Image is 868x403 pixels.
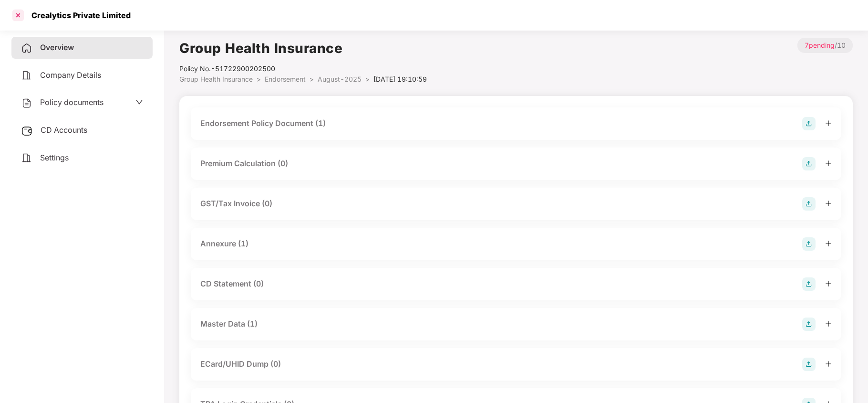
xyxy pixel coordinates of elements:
img: svg+xml;base64,PHN2ZyB4bWxucz0iaHR0cDovL3d3dy53My5vcmcvMjAwMC9zdmciIHdpZHRoPSIyOCIgaGVpZ2h0PSIyOC... [802,117,816,130]
span: > [257,75,261,83]
img: svg+xml;base64,PHN2ZyB4bWxucz0iaHR0cDovL3d3dy53My5vcmcvMjAwMC9zdmciIHdpZHRoPSIyNCIgaGVpZ2h0PSIyNC... [21,70,32,81]
div: ECard/UHID Dump (0) [200,358,281,370]
span: plus [825,361,832,367]
img: svg+xml;base64,PHN2ZyB4bWxucz0iaHR0cDovL3d3dy53My5vcmcvMjAwMC9zdmciIHdpZHRoPSIyOCIgaGVpZ2h0PSIyOC... [802,157,816,170]
span: Company Details [40,70,101,80]
p: / 10 [797,38,853,53]
span: August-2025 [318,75,362,83]
img: svg+xml;base64,PHN2ZyB4bWxucz0iaHR0cDovL3d3dy53My5vcmcvMjAwMC9zdmciIHdpZHRoPSIyNCIgaGVpZ2h0PSIyNC... [21,97,32,109]
img: svg+xml;base64,PHN2ZyB4bWxucz0iaHR0cDovL3d3dy53My5vcmcvMjAwMC9zdmciIHdpZHRoPSIyOCIgaGVpZ2h0PSIyOC... [802,197,816,211]
span: CD Accounts [41,125,87,135]
div: CD Statement (0) [200,278,264,290]
span: plus [825,200,832,207]
div: Policy No.- 51722900202500 [179,64,427,74]
div: Endorsement Policy Document (1) [200,117,326,129]
img: svg+xml;base64,PHN2ZyB4bWxucz0iaHR0cDovL3d3dy53My5vcmcvMjAwMC9zdmciIHdpZHRoPSIyOCIgaGVpZ2h0PSIyOC... [802,358,816,371]
span: 7 pending [805,41,835,49]
span: Overview [40,42,74,52]
span: plus [825,280,832,287]
span: [DATE] 19:10:59 [373,75,427,83]
span: down [135,98,143,106]
span: > [365,75,370,83]
span: plus [825,160,832,167]
img: svg+xml;base64,PHN2ZyB3aWR0aD0iMjUiIGhlaWdodD0iMjQiIHZpZXdCb3g9IjAgMCAyNSAyNCIgZmlsbD0ibm9uZSIgeG... [21,125,33,137]
span: plus [825,320,832,327]
img: svg+xml;base64,PHN2ZyB4bWxucz0iaHR0cDovL3d3dy53My5vcmcvMjAwMC9zdmciIHdpZHRoPSIyOCIgaGVpZ2h0PSIyOC... [802,318,816,331]
span: Group Health Insurance [179,75,253,83]
span: Settings [40,153,69,162]
span: plus [825,120,832,127]
img: svg+xml;base64,PHN2ZyB4bWxucz0iaHR0cDovL3d3dy53My5vcmcvMjAwMC9zdmciIHdpZHRoPSIyNCIgaGVpZ2h0PSIyNC... [21,152,32,164]
div: GST/Tax Invoice (0) [200,198,272,210]
img: svg+xml;base64,PHN2ZyB4bWxucz0iaHR0cDovL3d3dy53My5vcmcvMjAwMC9zdmciIHdpZHRoPSIyOCIgaGVpZ2h0PSIyOC... [802,277,816,291]
h1: Group Health Insurance [179,38,427,59]
div: Annexure (1) [200,238,248,250]
span: Endorsement [265,75,306,83]
span: > [310,75,314,83]
img: svg+xml;base64,PHN2ZyB4bWxucz0iaHR0cDovL3d3dy53My5vcmcvMjAwMC9zdmciIHdpZHRoPSIyOCIgaGVpZ2h0PSIyOC... [802,237,816,251]
span: Policy documents [40,97,103,107]
img: svg+xml;base64,PHN2ZyB4bWxucz0iaHR0cDovL3d3dy53My5vcmcvMjAwMC9zdmciIHdpZHRoPSIyNCIgaGVpZ2h0PSIyNC... [21,42,32,54]
div: Master Data (1) [200,318,258,330]
div: Premium Calculation (0) [200,158,288,170]
span: plus [825,240,832,247]
div: Crealytics Private Limited [26,11,131,20]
